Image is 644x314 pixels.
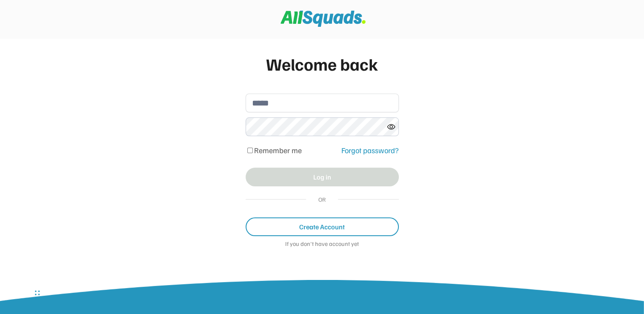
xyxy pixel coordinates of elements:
[246,217,399,236] button: Create Account
[280,11,366,27] img: Squad%20Logo.svg
[341,145,399,156] div: Forgot password?
[246,168,399,186] button: Log in
[315,195,329,204] div: OR
[254,146,302,155] label: Remember me
[246,51,399,77] div: Welcome back
[246,240,399,249] div: If you don't have account yet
